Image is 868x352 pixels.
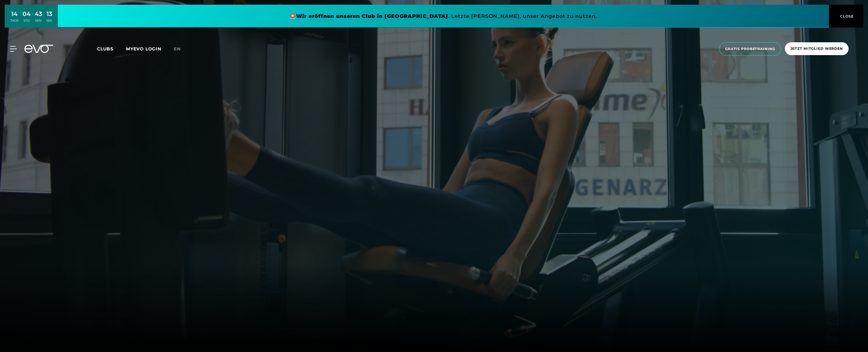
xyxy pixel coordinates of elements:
[20,10,21,27] div: :
[32,10,33,27] div: :
[23,18,31,23] div: STD
[44,10,45,27] div: :
[23,9,31,18] div: 04
[174,45,188,53] a: en
[126,46,161,52] a: MYEVO LOGIN
[725,46,775,52] span: Gratis Probetraining
[790,46,843,51] span: Jetzt Mitglied werden
[717,42,783,56] a: Gratis Probetraining
[783,42,850,56] a: Jetzt Mitglied werden
[829,5,863,28] button: CLOSE
[10,18,18,23] div: TAGE
[97,46,114,52] span: Clubs
[35,18,42,23] div: MIN
[97,46,126,52] a: Clubs
[174,46,181,52] span: en
[46,18,52,23] div: SEK
[46,9,52,18] div: 13
[35,9,42,18] div: 43
[839,13,854,19] span: CLOSE
[10,9,18,18] div: 14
